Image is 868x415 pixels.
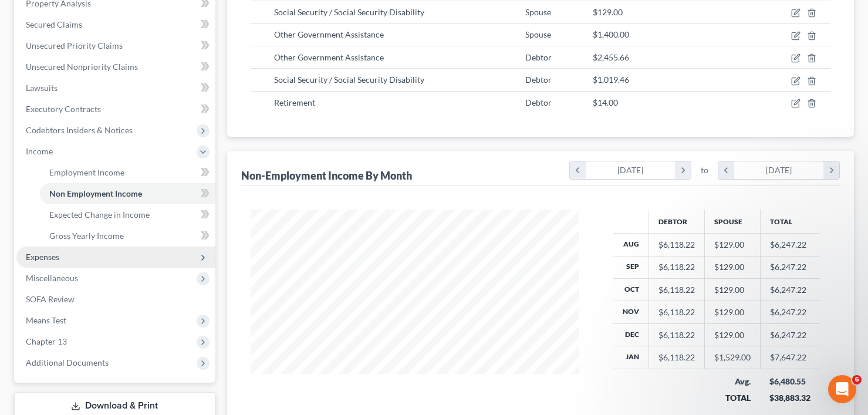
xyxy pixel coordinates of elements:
[714,352,751,363] div: $1,529.00
[16,35,215,56] a: Unsecured Priority Claims
[26,19,82,29] span: Secured Claims
[718,161,734,179] i: chevron_left
[274,7,424,17] span: Social Security / Social Security Disability
[701,164,708,176] span: to
[26,336,67,346] span: Chapter 13
[593,52,629,62] span: $2,455.66
[760,301,820,323] td: $6,247.22
[16,99,215,120] a: Executory Contracts
[769,376,810,387] div: $6,480.55
[274,75,424,85] span: Social Security / Social Security Disability
[16,77,215,99] a: Lawsuits
[26,41,123,50] span: Unsecured Priority Claims
[613,279,649,301] th: Oct
[26,252,59,262] span: Expenses
[613,301,649,323] th: Nov
[760,279,820,301] td: $6,247.22
[525,52,552,62] span: Debtor
[593,29,629,39] span: $1,400.00
[613,234,649,256] th: Aug
[49,210,150,220] span: Expected Change in Income
[274,52,384,62] span: Other Government Assistance
[241,168,412,183] div: Non-Employment Income By Month
[26,146,53,156] span: Income
[704,210,760,233] th: Spouse
[525,75,552,85] span: Debtor
[714,376,751,387] div: Avg.
[760,346,820,369] td: $7,647.22
[16,289,215,310] a: SOFA Review
[714,306,751,318] div: $129.00
[525,29,551,39] span: Spouse
[714,284,751,296] div: $129.00
[760,210,820,233] th: Total
[593,97,618,107] span: $14.00
[714,261,751,273] div: $129.00
[26,104,101,114] span: Executory Contracts
[828,375,856,403] iframe: Intercom live chat
[16,56,215,77] a: Unsecured Nonpriority Claims
[593,75,629,85] span: $1,019.46
[525,7,551,17] span: Spouse
[586,161,676,179] div: [DATE]
[769,392,810,404] div: $38,883.32
[26,83,58,93] span: Lawsuits
[658,261,695,273] div: $6,118.22
[760,323,820,346] td: $6,247.22
[26,125,133,135] span: Codebtors Insiders & Notices
[40,225,215,247] a: Gross Yearly Income
[675,161,691,179] i: chevron_right
[714,239,751,251] div: $129.00
[613,323,649,346] th: Dec
[613,256,649,278] th: Sep
[658,352,695,363] div: $6,118.22
[823,161,839,179] i: chevron_right
[714,329,751,341] div: $129.00
[658,306,695,318] div: $6,118.22
[714,392,751,404] div: TOTAL
[16,14,215,35] a: Secured Claims
[570,161,586,179] i: chevron_left
[613,346,649,369] th: Jan
[658,239,695,251] div: $6,118.22
[49,231,124,241] span: Gross Yearly Income
[274,97,315,107] span: Retirement
[649,210,704,233] th: Debtor
[49,167,124,177] span: Employment Income
[658,284,695,296] div: $6,118.22
[274,29,384,39] span: Other Government Assistance
[49,188,142,198] span: Non Employment Income
[40,162,215,183] a: Employment Income
[26,315,66,325] span: Means Test
[26,62,138,72] span: Unsecured Nonpriority Claims
[40,183,215,204] a: Non Employment Income
[26,357,109,367] span: Additional Documents
[760,234,820,256] td: $6,247.22
[26,294,75,304] span: SOFA Review
[525,97,552,107] span: Debtor
[852,375,862,384] span: 6
[26,273,78,283] span: Miscellaneous
[734,161,824,179] div: [DATE]
[593,7,623,17] span: $129.00
[658,329,695,341] div: $6,118.22
[760,256,820,278] td: $6,247.22
[40,204,215,225] a: Expected Change in Income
